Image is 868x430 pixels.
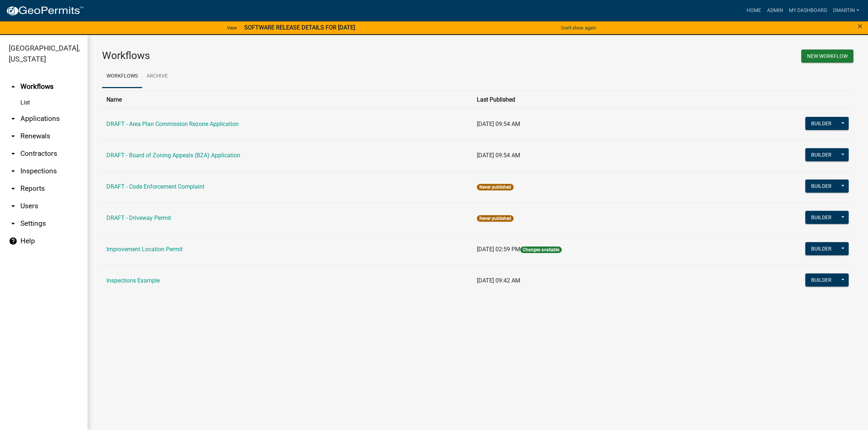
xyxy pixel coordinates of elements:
[9,184,17,193] i: arrow_drop_down
[830,4,862,17] a: dmartin
[477,152,520,159] span: [DATE] 09:54 AM
[224,22,240,34] a: View
[106,246,183,253] a: Improvement Location Permit
[472,91,716,109] th: Last Published
[477,121,520,127] span: [DATE] 09:54 AM
[805,242,837,255] button: Builder
[744,4,764,17] a: Home
[764,4,786,17] a: Admin
[106,152,240,159] a: DRAFT - Board of Zoning Appeals (BZA) Application
[244,24,355,31] strong: SOFTWARE RELEASE DETAILS FOR [DATE]
[9,202,17,210] i: arrow_drop_down
[106,121,239,127] a: DRAFT - Area Plan Commission Rezone Application
[477,246,520,253] span: [DATE] 02:59 PM
[102,50,472,62] h3: Workflows
[805,211,837,224] button: Builder
[805,180,837,193] button: Builder
[9,167,17,175] i: arrow_drop_down
[106,277,160,284] a: Inspections Example
[858,22,863,31] button: Close
[477,277,520,284] span: [DATE] 09:42 AM
[477,184,514,190] span: Never published
[9,149,17,158] i: arrow_drop_down
[801,50,853,63] button: New Workflow
[805,273,837,287] button: Builder
[805,117,837,130] button: Builder
[142,65,172,88] a: Archive
[9,132,17,141] i: arrow_drop_down
[9,82,17,91] i: arrow_drop_up
[786,4,830,17] a: My Dashboard
[106,183,205,190] a: DRAFT - Code Enforcement Complaint
[477,215,514,222] span: Never published
[858,21,863,31] span: ×
[106,214,171,221] a: DRAFT - Driveway Permit
[102,91,472,109] th: Name
[9,237,17,245] i: help
[520,246,562,253] span: Changes available
[558,22,599,34] button: Don't show again
[805,148,837,161] button: Builder
[102,65,142,88] a: Workflows
[9,114,17,123] i: arrow_drop_down
[9,219,17,228] i: arrow_drop_down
